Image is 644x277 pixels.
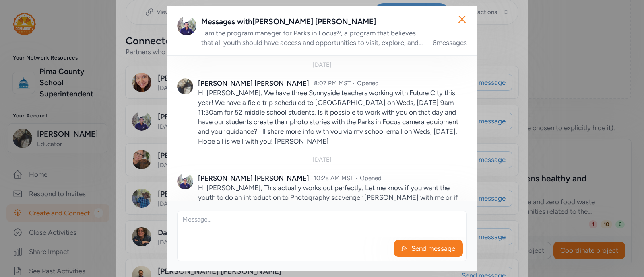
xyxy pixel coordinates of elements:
img: Avatar [177,78,193,94]
img: Avatar [177,16,196,35]
div: I am the program manager for Parks in Focus®, a program that believes that all youth should have ... [201,28,423,47]
div: [PERSON_NAME] [PERSON_NAME] [198,78,309,88]
div: Messages with [PERSON_NAME] [PERSON_NAME] [201,16,467,27]
span: 10:28 AM MST [314,174,353,182]
span: Opened [357,80,379,87]
span: · [356,174,357,182]
div: 6 messages [433,38,467,47]
span: Send message [411,244,456,253]
p: Hi [PERSON_NAME]. We have three Sunnyside teachers working with Future City this year! We have a ... [198,88,467,146]
div: [PERSON_NAME] [PERSON_NAME] [198,173,309,183]
p: Hi [PERSON_NAME], This actually works out perfectly. Let me know if you want the youth to do an i... [198,183,467,250]
span: 8:07 PM MST [314,80,351,87]
span: · [353,80,355,87]
button: Send message [394,240,463,257]
span: Opened [360,174,382,182]
div: [DATE] [313,61,332,69]
div: [DATE] [313,156,332,164]
img: Avatar [177,173,193,189]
